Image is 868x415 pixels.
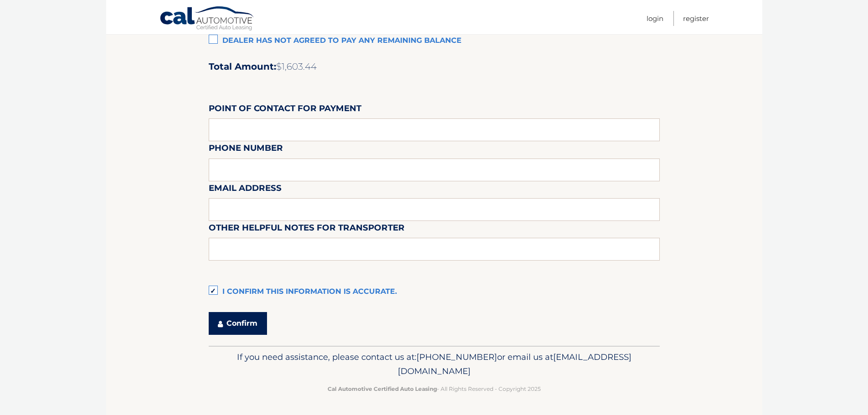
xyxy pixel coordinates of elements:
[209,61,660,72] h2: Total Amount:
[215,350,654,379] p: If you need assistance, please contact us at: or email us at
[328,385,437,392] strong: Cal Automotive Certified Auto Leasing
[647,11,663,26] a: Login
[683,11,709,26] a: Register
[209,32,660,50] label: Dealer has not agreed to pay any remaining balance
[215,384,654,394] p: - All Rights Reserved - Copyright 2025
[276,61,317,72] span: $1,603.44
[209,181,282,198] label: Email Address
[209,283,660,301] label: I confirm this information is accurate.
[209,312,267,335] button: Confirm
[159,6,255,32] a: Cal Automotive
[416,352,497,362] span: [PHONE_NUMBER]
[209,221,405,238] label: Other helpful notes for transporter
[209,102,361,118] label: Point of Contact for Payment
